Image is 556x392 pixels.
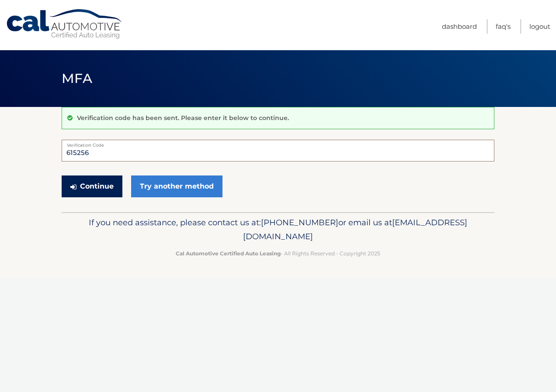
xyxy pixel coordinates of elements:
strong: Cal Automotive Certified Auto Leasing [176,250,281,257]
p: If you need assistance, please contact us at: or email us at [67,216,489,244]
a: Try another method [131,175,222,197]
p: - All Rights Reserved - Copyright 2025 [67,249,489,258]
button: Continue [62,175,122,197]
input: Verification Code [62,140,494,162]
p: Verification code has been sent. Please enter it below to continue. [77,114,289,122]
a: Logout [529,19,550,34]
a: Dashboard [442,19,477,34]
a: Cal Automotive [6,9,124,40]
span: [PHONE_NUMBER] [261,217,338,227]
label: Verification Code [62,140,494,147]
span: MFA [62,70,92,86]
a: FAQ's [496,19,511,34]
span: [EMAIL_ADDRESS][DOMAIN_NAME] [243,217,467,241]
